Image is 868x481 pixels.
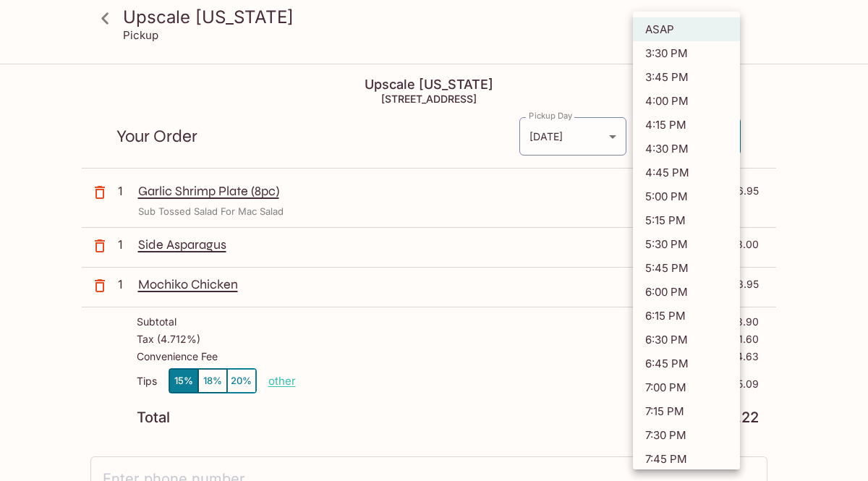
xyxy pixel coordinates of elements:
li: 6:30 PM [633,328,740,352]
li: 7:45 PM [633,447,740,471]
li: 7:00 PM [633,375,740,399]
li: 6:45 PM [633,352,740,375]
li: 5:45 PM [633,256,740,280]
li: 3:45 PM [633,65,740,89]
li: 5:30 PM [633,232,740,256]
li: 6:15 PM [633,304,740,328]
li: 3:30 PM [633,41,740,65]
li: ASAP [633,17,740,41]
li: 4:30 PM [633,137,740,161]
li: 4:45 PM [633,161,740,184]
li: 5:00 PM [633,184,740,208]
li: 5:15 PM [633,208,740,232]
li: 7:30 PM [633,423,740,447]
li: 6:00 PM [633,280,740,304]
li: 4:15 PM [633,113,740,137]
li: 4:00 PM [633,89,740,113]
li: 7:15 PM [633,399,740,423]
